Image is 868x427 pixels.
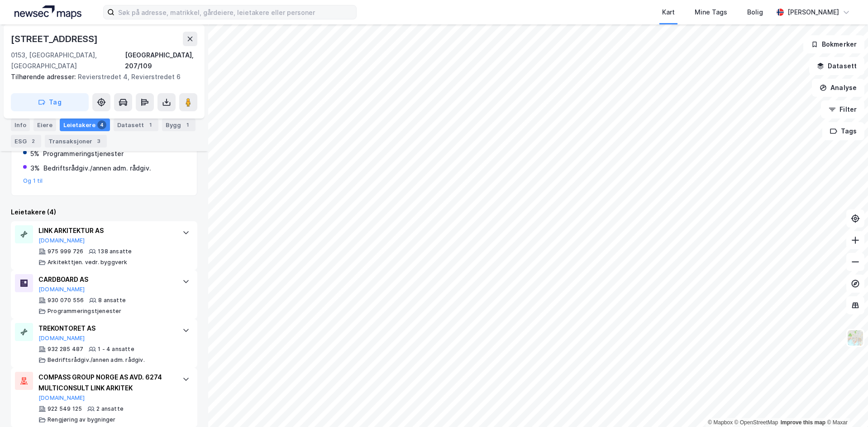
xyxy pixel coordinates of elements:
[94,137,103,146] div: 3
[708,419,733,426] a: Mapbox
[45,135,107,147] div: Transaksjoner
[48,416,116,423] div: Rengjøring av bygninger
[125,50,197,71] div: [GEOGRAPHIC_DATA], 207/109
[30,163,40,174] div: 3%
[97,120,106,129] div: 4
[11,207,197,218] div: Leietakere (4)
[11,93,89,111] button: Tag
[48,297,84,304] div: 930 070 556
[734,419,778,426] a: OpenStreetMap
[821,100,864,119] button: Filter
[114,119,158,131] div: Datasett
[847,329,864,346] img: Z
[60,119,110,131] div: Leietakere
[48,405,82,413] div: 922 549 125
[183,120,192,129] div: 1
[98,248,132,255] div: 138 ansatte
[809,57,864,75] button: Datasett
[38,372,173,394] div: COMPASS GROUP NORGE AS AVD. 6274 MULTICONSULT LINK ARKITEK
[11,73,78,81] span: Tilhørende adresser:
[43,148,124,159] div: Programmeringstjenester
[38,323,173,334] div: TREKONTORET AS
[812,79,864,97] button: Analyse
[98,297,126,304] div: 8 ansatte
[48,356,145,364] div: Bedriftsrådgiv./annen adm. rådgiv.
[11,119,30,131] div: Info
[33,119,56,131] div: Eiere
[96,405,124,413] div: 2 ansatte
[11,32,100,46] div: [STREET_ADDRESS]
[695,7,727,18] div: Mine Tags
[48,259,128,266] div: Arkitekttjen. vedr. byggverk
[48,248,83,255] div: 975 999 726
[11,135,41,147] div: ESG
[30,148,39,159] div: 5%
[38,237,85,244] button: [DOMAIN_NAME]
[48,308,122,315] div: Programmeringstjenester
[747,7,763,18] div: Bolig
[23,177,43,185] button: Og 1 til
[114,5,356,19] input: Søk på adresse, matrikkel, gårdeiere, leietakere eller personer
[38,394,85,402] button: [DOMAIN_NAME]
[781,419,825,426] a: Improve this map
[48,346,83,353] div: 932 285 487
[162,119,196,131] div: Bygg
[38,286,85,293] button: [DOMAIN_NAME]
[14,5,81,19] img: logo.a4113a55bc3d86da70a041830d287a7e.svg
[823,384,868,427] iframe: Chat Widget
[803,35,864,53] button: Bokmerker
[38,274,173,285] div: CARDBOARD AS
[787,7,839,18] div: [PERSON_NAME]
[38,225,173,236] div: LINK ARKITEKTUR AS
[98,346,134,353] div: 1 - 4 ansatte
[43,163,151,174] div: Bedriftsrådgiv./annen adm. rådgiv.
[38,335,85,342] button: [DOMAIN_NAME]
[29,137,38,146] div: 2
[11,71,190,82] div: Revierstredet 4, Revierstredet 6
[11,50,125,71] div: 0153, [GEOGRAPHIC_DATA], [GEOGRAPHIC_DATA]
[662,7,675,18] div: Kart
[822,122,864,140] button: Tags
[146,120,155,129] div: 1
